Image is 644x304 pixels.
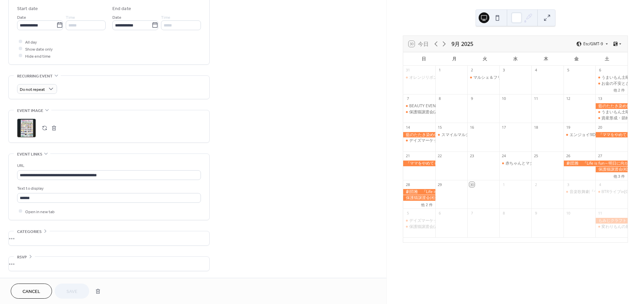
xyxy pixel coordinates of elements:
div: BEAUTY EVENT([PERSON_NAME][GEOGRAPHIC_DATA]) [409,103,513,109]
div: 6 [437,210,442,216]
div: 11 [533,96,538,101]
div: 9 [533,210,538,216]
span: Etc/GMT-9 [583,42,603,46]
div: 16 [469,125,474,130]
div: 1 [437,68,442,73]
div: BEAUTY EVENT(飯田市) [403,103,435,109]
div: 22 [437,154,442,159]
span: Time [161,14,170,21]
div: 29 [437,182,442,187]
div: ••• [9,257,209,271]
div: 音楽歌舞劇『つるの恩がえし』（飯田市） [563,189,596,195]
div: 9 [469,96,474,101]
span: RSVP [17,254,27,261]
span: Time [66,14,75,21]
div: 3 [566,182,571,187]
div: 赤ちゃんとマタニティさん([PERSON_NAME][GEOGRAPHIC_DATA]） [505,161,631,166]
span: Open in new tab [25,208,55,215]
div: もみじクラフト（駒ヶ根市） [595,218,628,224]
div: 9月 2025 [451,40,473,48]
div: オレンジリボンフェス（[PERSON_NAME][GEOGRAPHIC_DATA]） [409,75,530,80]
div: ; [17,119,36,137]
div: 3 [501,68,506,73]
div: デイズマーケット([GEOGRAPHIC_DATA][PERSON_NAME]) [409,138,516,143]
div: うまいもん土曜夜市（喬木村） [595,109,628,115]
button: 他 2 件 [418,201,435,208]
span: Show date only [25,46,53,53]
div: 日 [409,52,439,66]
div: スマイルマルシェ([PERSON_NAME][GEOGRAPHIC_DATA]) [441,132,548,138]
button: 他 2 件 [611,86,628,93]
div: デイズマーケット(中川村) [403,138,435,143]
div: ••• [9,231,209,245]
div: 6 [597,68,602,73]
div: うまいもん土曜夜市（喬木村） [595,75,628,80]
div: 月 [439,52,470,66]
div: 12 [566,96,571,101]
div: 2 [469,68,474,73]
span: Categories [17,228,42,235]
span: Recurring event [17,73,53,80]
div: 7 [405,96,410,101]
div: 14 [405,125,410,130]
div: 変わりもんの展覧会12（松川町） [595,224,628,230]
div: Start date [17,5,38,12]
div: 5 [405,210,410,216]
div: 保護猫譲渡会(高森町ほか) [409,224,456,230]
div: 藍のたたき染め体験（阿智村） [403,132,435,138]
div: 20 [597,125,602,130]
div: 木 [531,52,561,66]
div: End date [112,5,131,12]
div: 28 [405,182,410,187]
div: 水 [500,52,531,66]
div: 火 [470,52,500,66]
div: 『ママをやめてもいいですか！？』映画上映会(高森町・中川村) [595,132,628,138]
div: 劇団雅 『Life is fun～明日に向かって～』（飯田市） [563,161,628,166]
div: 19 [566,125,571,130]
div: デイズマーケット([GEOGRAPHIC_DATA][PERSON_NAME]) [409,218,516,224]
div: デイズマーケット(中川村) [403,218,435,224]
div: 資産形成・節約術マネーセミナー（飯田市） [595,115,628,121]
div: BTRライブinSpaceTama(飯田市) [595,189,628,195]
div: 25 [533,154,538,159]
span: All day [25,39,37,46]
div: 24 [501,154,506,159]
button: 他 3 件 [611,173,628,179]
div: 5 [566,68,571,73]
div: 4 [597,182,602,187]
div: 23 [469,154,474,159]
div: 藍のたたき染め体験（阿智村） [595,103,628,109]
div: Text to display [17,185,200,192]
div: 10 [501,96,506,101]
span: Cancel [22,288,40,295]
div: 26 [566,154,571,159]
div: 31 [405,68,410,73]
div: 8 [437,96,442,101]
div: 劇団雅 『Life is fun～明日に向かって～』（飯田市） [403,189,435,195]
div: マルシェ＆フリマ（[PERSON_NAME][GEOGRAPHIC_DATA]） [473,75,586,80]
span: Do not repeat [20,85,45,93]
button: Cancel [11,284,52,299]
div: スマイルマルシェ(飯田市) [435,132,468,138]
div: 4 [533,68,538,73]
div: 17 [501,125,506,130]
div: 10 [566,210,571,216]
span: Date [17,14,26,21]
div: 30 [469,182,474,187]
div: 7 [469,210,474,216]
div: エンジョイ!IIDA9月号発行 [563,132,596,138]
div: オレンジリボンフェス（飯田市） [403,75,435,80]
div: 『ママをやめてもいいですか！？』映画上映会(高森町・中川村) [403,161,435,166]
span: Event image [17,107,43,114]
span: Event links [17,151,42,158]
div: 保護猫譲渡会(高森町ほか) [409,109,456,115]
span: Date [112,14,121,21]
div: 27 [597,154,602,159]
div: 18 [533,125,538,130]
div: マルシェ＆フリマ（飯田市） [467,75,499,80]
div: 保護猫譲渡会(松川町ほか) [595,167,628,172]
div: 金 [561,52,592,66]
div: お金の不安とさようなら（飯田市） [595,81,628,86]
div: 保護猫譲渡会(高森町ほか) [403,224,435,230]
